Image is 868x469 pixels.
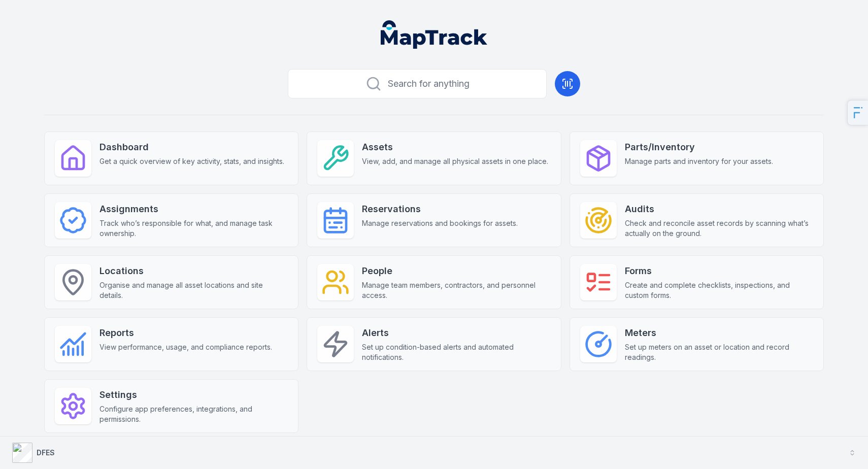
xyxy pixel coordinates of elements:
[99,388,288,402] strong: Settings
[37,448,55,457] strong: DFES
[44,255,298,309] a: LocationsOrganise and manage all asset locations and site details.
[99,156,284,166] span: Get a quick overview of key activity, stats, and insights.
[362,218,518,228] span: Manage reservations and bookings for assets.
[625,326,813,340] strong: Meters
[625,280,813,300] span: Create and complete checklists, inspections, and custom forms.
[99,326,272,340] strong: Reports
[625,156,773,166] span: Manage parts and inventory for your assets.
[362,326,550,340] strong: Alerts
[362,140,548,154] strong: Assets
[44,317,298,371] a: ReportsView performance, usage, and compliance reports.
[570,255,824,309] a: FormsCreate and complete checklists, inspections, and custom forms.
[99,218,288,239] span: Track who’s responsible for what, and manage task ownership.
[99,342,272,352] span: View performance, usage, and compliance reports.
[307,131,561,185] a: AssetsView, add, and manage all physical assets in one place.
[99,140,284,154] strong: Dashboard
[362,264,550,278] strong: People
[99,280,288,300] span: Organise and manage all asset locations and site details.
[364,20,504,49] nav: Global
[44,379,298,433] a: SettingsConfigure app preferences, integrations, and permissions.
[362,156,548,166] span: View, add, and manage all physical assets in one place.
[625,140,773,154] strong: Parts/Inventory
[44,131,298,185] a: DashboardGet a quick overview of key activity, stats, and insights.
[307,317,561,371] a: AlertsSet up condition-based alerts and automated notifications.
[362,280,550,300] span: Manage team members, contractors, and personnel access.
[99,202,288,216] strong: Assignments
[570,193,824,247] a: AuditsCheck and reconcile asset records by scanning what’s actually on the ground.
[307,193,561,247] a: ReservationsManage reservations and bookings for assets.
[99,264,288,278] strong: Locations
[362,342,550,362] span: Set up condition-based alerts and automated notifications.
[625,202,813,216] strong: Audits
[570,131,824,185] a: Parts/InventoryManage parts and inventory for your assets.
[362,202,518,216] strong: Reservations
[625,342,813,362] span: Set up meters on an asset or location and record readings.
[625,218,813,239] span: Check and reconcile asset records by scanning what’s actually on the ground.
[570,317,824,371] a: MetersSet up meters on an asset or location and record readings.
[625,264,813,278] strong: Forms
[99,404,288,424] span: Configure app preferences, integrations, and permissions.
[388,77,470,91] span: Search for anything
[44,193,298,247] a: AssignmentsTrack who’s responsible for what, and manage task ownership.
[288,69,547,98] button: Search for anything
[307,255,561,309] a: PeopleManage team members, contractors, and personnel access.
